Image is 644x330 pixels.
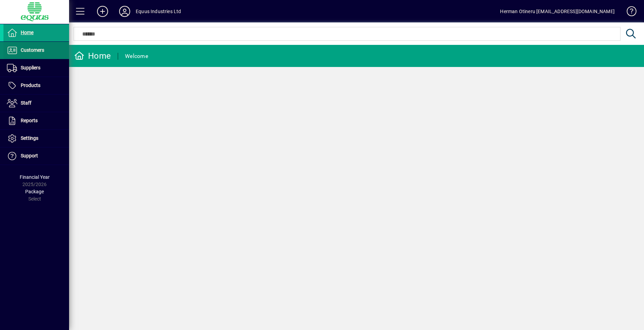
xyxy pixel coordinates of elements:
[21,65,40,70] span: Suppliers
[3,130,69,147] a: Settings
[21,118,38,123] span: Reports
[136,6,181,17] div: Equus Industries Ltd
[21,100,31,106] span: Staff
[20,174,50,180] span: Financial Year
[3,147,69,165] a: Support
[21,135,38,141] span: Settings
[3,95,69,112] a: Staff
[74,50,111,61] div: Home
[21,153,38,158] span: Support
[21,47,44,53] span: Customers
[622,1,635,24] a: Knowledge Base
[3,59,69,77] a: Suppliers
[25,189,44,194] span: Package
[92,5,114,18] button: Add
[21,30,33,35] span: Home
[125,51,148,62] div: Welcome
[21,82,40,88] span: Products
[3,112,69,129] a: Reports
[3,77,69,94] a: Products
[114,5,136,18] button: Profile
[3,42,69,59] a: Customers
[500,6,615,17] div: Herman Otineru [EMAIL_ADDRESS][DOMAIN_NAME]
